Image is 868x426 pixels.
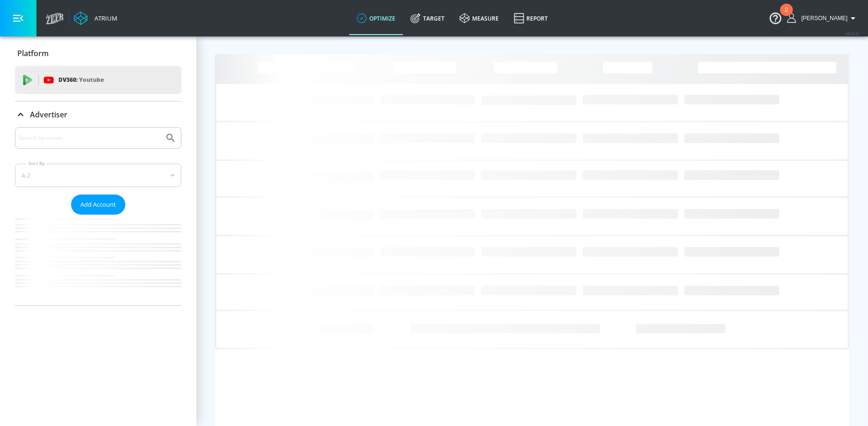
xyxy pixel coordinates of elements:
button: Add Account [71,195,125,215]
div: Advertiser [15,101,181,128]
a: Atrium [74,11,117,25]
div: DV360: Youtube [15,66,181,94]
a: Target [403,1,452,35]
div: A-Z [15,164,181,187]
span: Add Account [80,199,116,210]
p: Platform [17,48,49,58]
span: login as: nathan.mistretta@zefr.com [797,15,847,22]
a: optimize [349,1,403,35]
p: Advertiser [30,109,67,120]
button: Open Resource Center, 2 new notifications [762,5,789,31]
nav: list of Advertiser [15,215,181,305]
button: [PERSON_NAME] [787,13,859,24]
input: Search by name [19,132,160,144]
label: Sort By [27,160,47,166]
p: DV360: [58,75,104,85]
a: Report [506,1,555,35]
div: Atrium [91,14,117,22]
p: Youtube [79,75,104,85]
span: v 4.32.0 [846,31,859,36]
div: Advertiser [15,127,181,305]
div: 2 [785,10,788,22]
div: Platform [15,40,181,66]
a: measure [452,1,506,35]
